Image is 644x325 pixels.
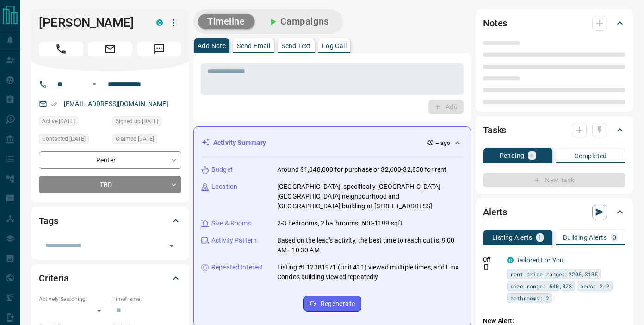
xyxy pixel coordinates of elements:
[580,281,609,291] span: beds: 2-2
[507,257,514,263] div: condos.ca
[42,117,75,126] span: Active [DATE]
[510,269,598,279] span: rent price range: 2295,3135
[116,134,154,144] span: Claimed [DATE]
[483,123,506,137] h2: Tasks
[112,116,181,129] div: Tue Sep 09 2025
[89,79,100,90] button: Open
[483,205,507,219] h2: Alerts
[277,236,463,255] p: Based on the lead's activity, the best time to reach out is: 9:00 AM - 10:30 AM
[322,43,347,49] p: Log Call
[277,219,402,228] p: 2-3 bedrooms, 2 bathrooms, 600-1199 sqft
[39,267,181,289] div: Criteria
[198,14,254,29] button: Timeline
[277,165,446,175] p: Around $1,048,000 for purchase or $2,600-$2,850 for rent
[211,262,263,272] p: Repeated Interest
[39,295,108,303] p: Actively Searching:
[516,256,563,264] a: Tailored For You
[39,176,181,193] div: TBD
[483,201,625,223] div: Alerts
[112,134,181,147] div: Tue Sep 09 2025
[198,43,226,49] p: Add Note
[483,119,625,141] div: Tasks
[277,182,463,211] p: [GEOGRAPHIC_DATA], specifically [GEOGRAPHIC_DATA]-[GEOGRAPHIC_DATA] neighbourhood and [GEOGRAPHIC...
[39,134,108,147] div: Tue Sep 09 2025
[39,42,83,56] span: Call
[39,210,181,232] div: Tags
[137,42,181,56] span: Message
[88,42,132,56] span: Email
[574,153,607,159] p: Completed
[112,295,181,303] p: Timeframe:
[165,239,178,252] button: Open
[436,139,450,147] p: -- ago
[116,117,158,126] span: Signed up [DATE]
[39,151,181,169] div: Renter
[492,234,533,241] p: Listing Alerts
[303,296,361,312] button: Regenerate
[39,116,108,129] div: Sun Sep 14 2025
[500,152,525,159] p: Pending
[281,43,311,49] p: Send Text
[51,101,57,107] svg: Email Verified
[510,281,572,291] span: size range: 540,878
[39,213,58,228] h2: Tags
[42,134,86,144] span: Contacted [DATE]
[258,14,338,29] button: Campaigns
[211,165,233,175] p: Budget
[237,43,270,49] p: Send Email
[483,16,507,31] h2: Notes
[483,256,502,264] p: Off
[64,100,168,107] a: [EMAIL_ADDRESS][DOMAIN_NAME]
[613,234,616,241] p: 0
[201,134,463,151] div: Activity Summary-- ago
[538,234,542,241] p: 1
[39,271,69,286] h2: Criteria
[213,138,266,148] p: Activity Summary
[510,294,549,303] span: bathrooms: 2
[211,219,251,228] p: Size & Rooms
[211,182,237,192] p: Location
[211,236,257,245] p: Activity Pattern
[156,19,163,26] div: condos.ca
[483,264,489,270] svg: Push Notification Only
[39,15,142,30] h1: [PERSON_NAME]
[483,12,625,34] div: Notes
[563,234,607,241] p: Building Alerts
[277,262,463,282] p: Listing #E12381971 (unit 411) viewed multiple times, and Linx Condos building viewed repeatedly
